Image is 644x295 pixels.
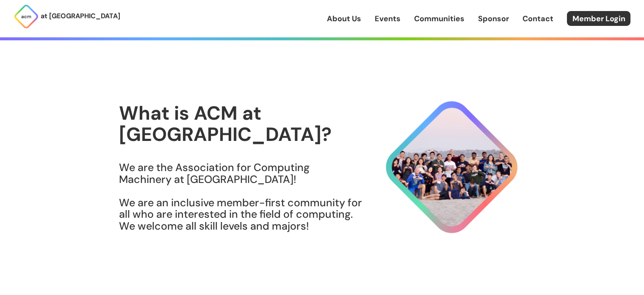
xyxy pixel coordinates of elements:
a: Events [375,13,401,24]
img: About Hero Image [363,93,525,241]
a: Sponsor [478,13,509,24]
a: About Us [327,13,361,24]
a: at [GEOGRAPHIC_DATA] [14,4,120,29]
p: at [GEOGRAPHIC_DATA] [41,11,120,22]
a: Contact [522,13,553,24]
a: Member Login [567,11,630,26]
a: Communities [414,13,464,24]
h1: What is ACM at [GEOGRAPHIC_DATA]? [119,103,363,145]
h3: We are the Association for Computing Machinery at [GEOGRAPHIC_DATA]! We are an inclusive member-f... [119,162,363,232]
img: ACM Logo [14,4,39,29]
